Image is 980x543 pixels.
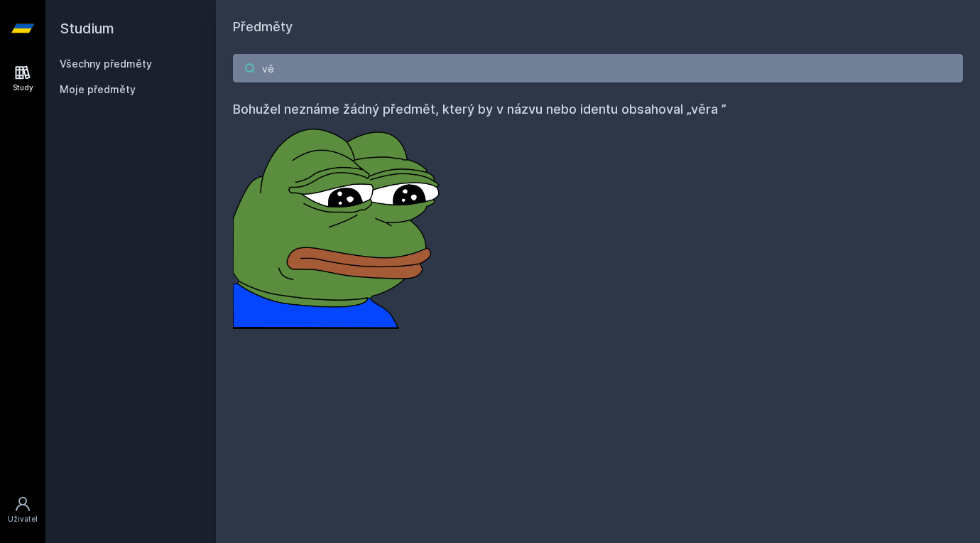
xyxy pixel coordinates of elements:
[8,514,38,525] div: Uživatel
[233,54,963,82] input: Název nebo ident předmětu…
[3,488,43,532] a: Uživatel
[233,100,963,119] h4: Bohužel neznáme žádný předmět, který by v názvu nebo identu obsahoval „věra ”
[3,57,43,100] a: Study
[60,58,152,70] a: Všechny předměty
[13,82,33,93] div: Study
[233,119,446,329] img: error_picture.png
[233,17,963,37] h1: Předměty
[60,82,136,97] span: Moje předměty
